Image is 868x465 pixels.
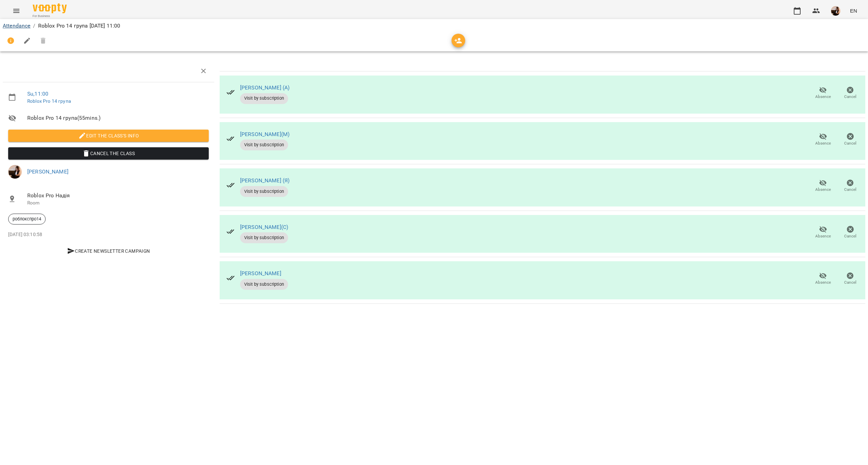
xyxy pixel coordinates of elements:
[815,280,831,285] span: Absence
[809,130,837,149] button: Absence
[844,280,856,285] span: Cancel
[844,233,856,239] span: Cancel
[850,7,857,14] span: EN
[809,269,837,288] button: Absence
[809,223,837,242] button: Absence
[240,281,288,287] span: Visit by subscription
[240,270,281,277] a: [PERSON_NAME]
[33,3,67,13] img: Voopty Logo
[837,223,864,242] button: Cancel
[8,245,209,257] button: Create Newsletter Campaign
[27,200,209,206] p: Room
[837,84,864,103] button: Cancel
[815,140,831,146] span: Absence
[815,187,831,193] span: Absence
[240,142,288,148] span: Visit by subscription
[844,94,856,100] span: Cancel
[8,147,209,160] button: Cancel the class
[240,95,288,101] span: Visit by subscription
[844,187,856,193] span: Cancel
[27,90,48,97] a: Su , 11:00
[14,149,203,157] span: Cancel the class
[844,140,856,146] span: Cancel
[27,192,209,200] span: Roblox Pro Надія
[27,98,71,104] a: Roblox Pro 14 група
[240,235,288,241] span: Visit by subscription
[837,177,864,196] button: Cancel
[240,224,288,230] a: [PERSON_NAME](С)
[9,216,45,222] span: роблокспро14
[38,22,121,30] p: Roblox Pro 14 група [DATE] 11:00
[837,130,864,149] button: Cancel
[8,214,46,225] div: роблокспро14
[3,22,865,30] nav: breadcrumb
[809,84,837,103] button: Absence
[3,22,30,29] a: Attendance
[8,165,22,179] img: f1c8304d7b699b11ef2dd1d838014dff.jpg
[33,22,35,30] li: /
[837,269,864,288] button: Cancel
[847,4,860,17] button: EN
[809,177,837,196] button: Absence
[14,132,203,140] span: Edit the class's Info
[240,188,288,195] span: Visit by subscription
[831,6,840,16] img: f1c8304d7b699b11ef2dd1d838014dff.jpg
[240,84,290,91] a: [PERSON_NAME] (А)
[8,231,209,238] p: [DATE] 03:10:58
[240,131,289,137] a: [PERSON_NAME](М)
[27,168,68,175] a: [PERSON_NAME]
[815,233,831,239] span: Absence
[8,130,209,142] button: Edit the class's Info
[815,94,831,100] span: Absence
[240,177,290,184] a: [PERSON_NAME] (Я)
[8,3,25,19] button: Menu
[33,14,67,18] span: For Business
[27,114,209,122] span: Roblox Pro 14 група ( 55 mins. )
[11,247,206,255] span: Create Newsletter Campaign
